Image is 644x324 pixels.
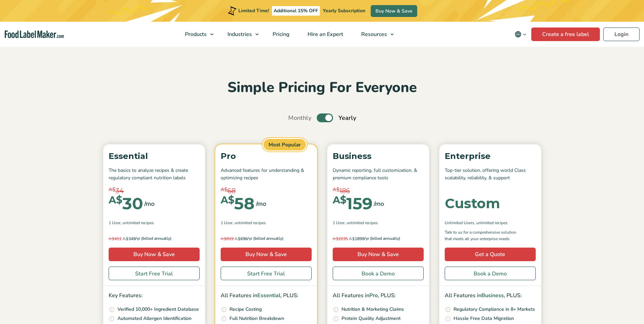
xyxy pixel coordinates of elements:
div: Custom [445,197,500,210]
span: Pro [369,292,378,299]
span: , Unlimited Recipes [345,220,378,226]
span: A$ [123,236,128,241]
span: 34 [115,186,124,196]
a: Pricing [264,22,297,47]
label: Toggle [317,113,333,122]
span: A$ [235,236,240,241]
p: Automated Allergen Identification [117,315,191,322]
span: A$ [333,195,346,205]
span: A$ [349,236,355,241]
span: /mo [374,199,384,209]
span: Limited Time! [238,7,269,14]
span: A$ [221,195,234,205]
span: /yr (billed annually) [364,235,400,242]
del: 411 [109,236,122,241]
span: 1899 [333,235,364,242]
button: Change language [510,28,531,41]
span: Industries [225,31,253,38]
a: Start Free Trial [221,267,312,280]
span: Resources [359,31,388,38]
p: All Features in , PLUS: [221,291,312,300]
span: /mo [256,199,266,209]
a: Book a Demo [333,267,424,280]
p: Verified 10,000+ Ingredient Database [117,306,199,313]
span: 68 [227,186,236,196]
span: , Unlimited Recipes [474,220,508,226]
a: Buy Now & Save [333,248,424,261]
a: Hire an Expert [299,22,351,47]
p: Essential [109,150,200,163]
span: 1 User [333,220,345,226]
span: Most Popular [262,138,307,152]
span: A$ [109,236,114,241]
span: Business [481,292,504,299]
span: Essential [257,292,280,299]
span: Yearly [338,113,356,123]
p: Full Nutrition Breakdown [229,315,284,322]
p: Pro [221,150,312,163]
a: Start Free Trial [109,267,200,280]
span: A$ [333,236,338,241]
a: Industries [219,22,262,47]
a: Products [176,22,217,47]
p: Protein Quality Adjustment [342,315,401,322]
span: /mo [144,199,154,209]
span: A$ [333,186,339,194]
span: 1 User [221,220,233,226]
p: Nutrition & Marketing Claims [342,306,404,313]
a: Food Label Maker homepage [5,31,64,38]
a: Book a Demo [445,267,536,280]
a: Buy Now & Save [221,248,312,261]
span: , Unlimited Recipes [121,220,154,226]
a: Login [603,28,640,41]
span: A$ [221,186,227,194]
del: 819 [221,236,234,241]
a: Get a Quote [445,248,536,261]
span: A$ [109,186,115,194]
span: Monthly [288,113,311,123]
a: Buy Now & Save [371,5,417,17]
h2: Simple Pricing For Everyone [100,78,545,97]
p: All Features in , PLUS: [445,291,536,300]
span: 186 [339,186,350,196]
span: Unlimited Users [445,220,474,226]
p: The basics to analyze recipes & create regulatory compliant nutrition labels [109,167,200,182]
p: All Features in , PLUS: [333,291,424,300]
p: Dynamic reporting, full customization, & premium compliance tools [333,167,424,182]
span: Hire an Expert [306,31,344,38]
span: , Unlimited Recipes [233,220,266,226]
div: 58 [221,195,255,212]
p: Business [333,150,424,163]
p: Top-tier solution, offering world Class scalability, reliability, & support [445,167,536,182]
del: 2235 [333,236,348,241]
a: Buy Now & Save [109,248,200,261]
span: A$ [221,236,226,241]
p: Advanced features for understanding & optimizing recipes [221,167,312,182]
p: Talk to us for a comprehensive solution that meets all your enterprise needs [445,229,523,242]
p: Enterprise [445,150,536,163]
span: Pricing [271,31,290,38]
span: Products [183,31,207,38]
a: Resources [352,22,397,47]
span: 349 [109,235,135,242]
span: 1 User [109,220,121,226]
span: /yr (billed annually) [247,235,283,242]
div: 30 [109,195,143,212]
span: A$ [109,195,122,205]
p: Hassle Free Data Migration [454,315,514,322]
p: Key Features: [109,291,200,300]
div: 159 [333,195,372,212]
span: /yr (billed annually) [135,235,171,242]
a: Create a free label [531,28,600,41]
span: 696 [221,235,247,242]
span: Additional 15% OFF [272,6,320,16]
p: Recipe Costing [229,306,262,313]
span: Yearly Subscription [323,7,365,14]
p: Regulatory Compliance in 8+ Markets [454,306,535,313]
